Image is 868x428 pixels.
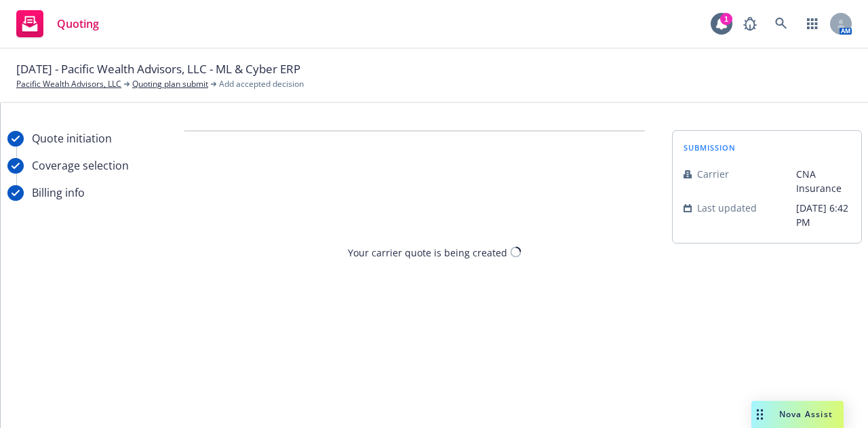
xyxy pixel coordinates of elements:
[697,167,729,181] span: Carrier
[796,167,850,195] span: CNA Insurance
[720,13,732,25] div: 1
[779,408,833,420] span: Nova Assist
[751,401,768,428] div: Drag to move
[684,142,736,153] span: submission
[751,401,844,428] button: Nova Assist
[32,157,129,174] div: Coverage selection
[57,18,99,29] span: Quoting
[348,245,507,259] div: Your carrier quote is being created
[219,78,304,90] span: Add accepted decision
[16,78,121,90] a: Pacific Wealth Advisors, LLC
[11,5,104,43] a: Quoting
[768,10,795,37] a: Search
[736,10,764,37] a: Report a Bug
[32,130,112,147] div: Quote initiation
[32,184,85,201] div: Billing info
[799,10,826,37] a: Switch app
[132,78,208,90] a: Quoting plan submit
[697,201,757,215] span: Last updated
[796,201,850,229] span: [DATE] 6:42 PM
[16,60,300,78] span: [DATE] - Pacific Wealth Advisors, LLC - ML & Cyber ERP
